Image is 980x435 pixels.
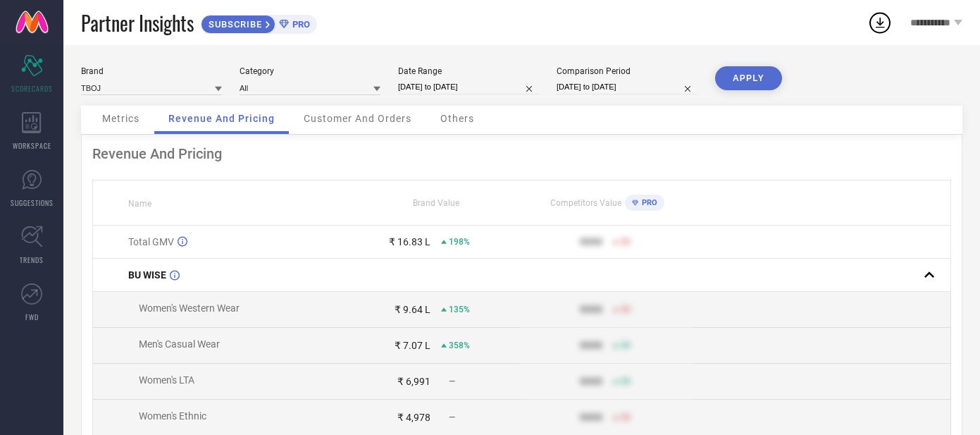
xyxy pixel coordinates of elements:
span: 50 [621,237,631,247]
span: — [449,376,455,386]
span: 358% [449,341,470,350]
span: Men's Casual Wear [139,338,220,350]
span: Brand Value [413,198,459,208]
span: 50 [621,341,631,350]
div: 9999 [580,304,602,315]
span: PRO [289,19,310,30]
div: Brand [81,66,222,76]
span: SCORECARDS [11,83,53,94]
span: Revenue And Pricing [168,113,275,124]
div: 9999 [580,376,602,387]
input: Select comparison period [557,80,697,94]
button: APPLY [715,66,782,90]
span: Women's LTA [139,374,194,386]
div: Open download list [867,10,893,35]
div: ₹ 4,978 [397,412,430,423]
a: SUBSCRIBEPRO [201,11,317,34]
span: PRO [638,198,657,207]
span: Customer And Orders [304,113,411,124]
div: Category [240,66,380,76]
div: 9999 [580,412,602,423]
span: Others [440,113,474,124]
span: Name [128,199,151,209]
span: Partner Insights [81,8,194,37]
span: WORKSPACE [13,140,51,151]
span: — [449,412,455,422]
span: 50 [621,305,631,314]
span: SUGGESTIONS [11,197,54,208]
div: ₹ 6,991 [397,376,430,387]
div: Revenue And Pricing [92,145,951,162]
span: BU WISE [128,269,166,281]
div: Date Range [398,66,539,76]
div: 9999 [580,340,602,351]
span: 135% [449,305,470,314]
span: 198% [449,237,470,247]
div: Comparison Period [557,66,697,76]
span: Total GMV [128,236,174,247]
div: ₹ 7.07 L [395,340,430,351]
span: 50 [621,412,631,422]
span: Women's Western Wear [139,302,240,314]
span: Competitors Value [550,198,621,208]
span: TRENDS [20,255,44,265]
span: Metrics [102,113,139,124]
div: ₹ 9.64 L [395,304,430,315]
input: Select date range [398,80,539,94]
span: 50 [621,376,631,386]
span: Women's Ethnic [139,410,206,422]
div: 9999 [580,236,602,247]
div: ₹ 16.83 L [389,236,430,247]
span: SUBSCRIBE [201,19,266,30]
span: FWD [25,312,39,322]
